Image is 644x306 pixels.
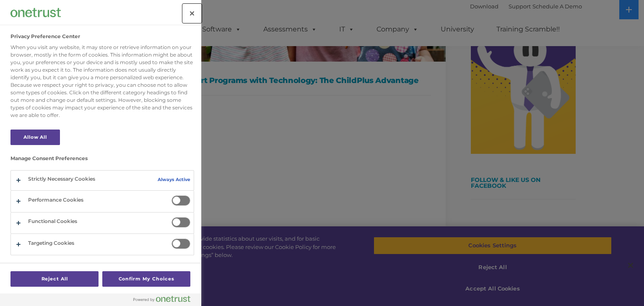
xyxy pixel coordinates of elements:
div: When you visit any website, it may store or retrieve information on your browser, mostly in the f... [10,44,194,119]
h3: Manage Consent Preferences [10,156,194,166]
button: Confirm My Choices [102,271,190,287]
h2: Privacy Preference Center [10,34,80,39]
button: Reject All [10,271,99,287]
button: Allow All [10,130,60,145]
img: Powered by OneTrust Opens in a new Tab [133,296,190,302]
button: Close [183,4,201,23]
a: Powered by OneTrust Opens in a new Tab [133,296,197,306]
div: Company Logo [10,4,61,21]
img: Company Logo [10,8,61,17]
